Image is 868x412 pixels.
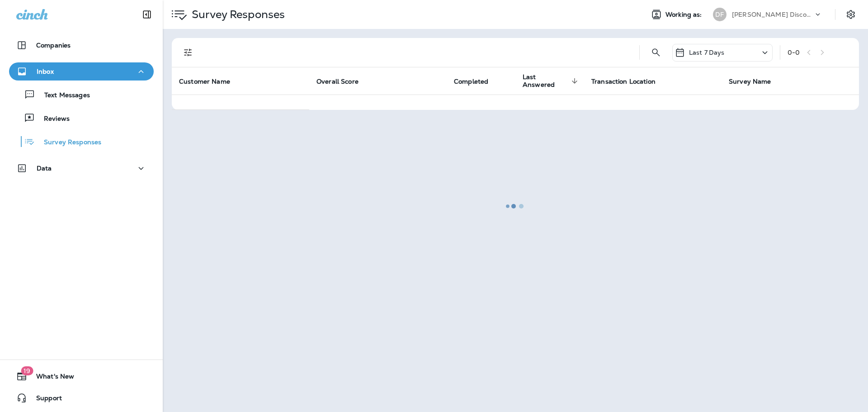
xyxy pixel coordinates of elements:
p: Data [37,165,52,172]
p: Companies [36,42,71,49]
span: What's New [27,373,74,384]
span: 19 [21,366,33,375]
button: Reviews [9,109,154,128]
button: Data [9,159,154,177]
button: Collapse Sidebar [134,5,160,24]
span: Support [27,394,62,405]
button: Survey Responses [9,132,154,151]
p: Survey Responses [35,138,101,147]
p: Text Messages [35,91,90,100]
button: Inbox [9,62,154,81]
button: Companies [9,36,154,54]
button: Support [9,389,154,407]
button: 19What's New [9,367,154,385]
button: Text Messages [9,85,154,104]
p: Reviews [35,115,70,123]
p: Inbox [37,68,54,75]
